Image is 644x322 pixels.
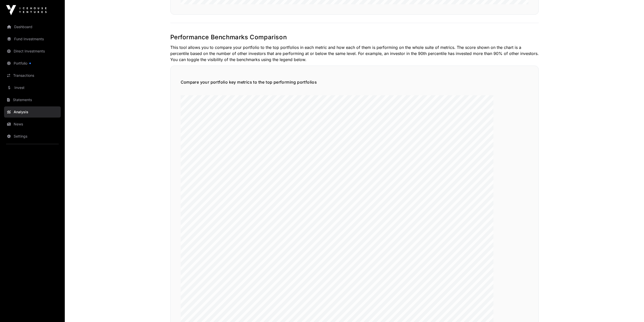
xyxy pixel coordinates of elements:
[4,70,61,81] a: Transactions
[170,33,539,41] h2: Performance Benchmarks Comparison
[4,58,61,69] a: Portfolio
[4,46,61,57] a: Direct Investments
[170,44,539,63] p: This tool allows you to compare your portfolio to the top portfolios in each metric and how each ...
[4,82,61,93] a: Invest
[181,79,528,85] h5: Compare your portfolio key metrics to the top performing portfolios
[4,131,61,142] a: Settings
[4,106,61,118] a: Analysis
[619,298,644,322] iframe: Chat Widget
[6,5,47,15] img: Icehouse Ventures Logo
[4,94,61,105] a: Statements
[4,33,61,45] a: Fund Investments
[4,119,61,130] a: News
[4,21,61,32] a: Dashboard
